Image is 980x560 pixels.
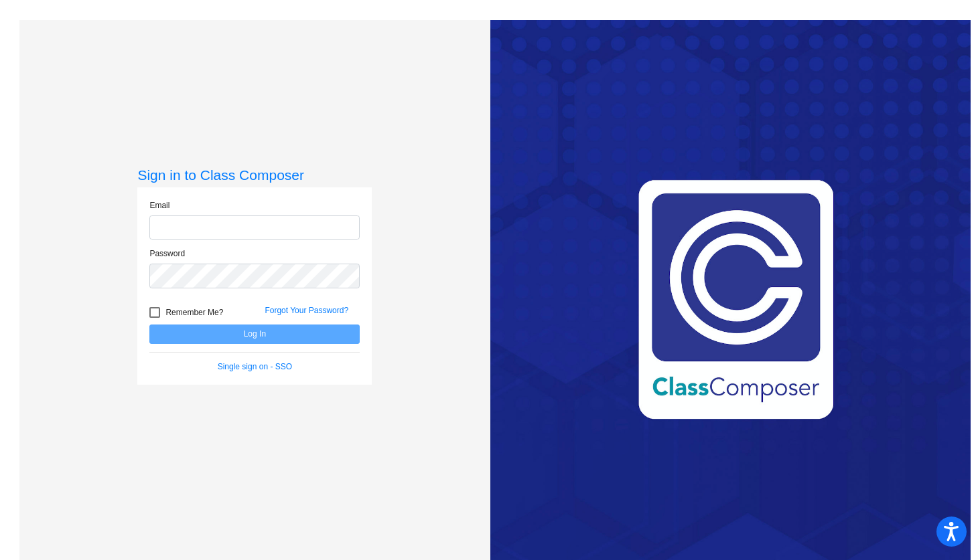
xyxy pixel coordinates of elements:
label: Password [149,248,185,260]
h3: Sign in to Class Composer [137,167,372,183]
button: Log In [149,324,360,344]
a: Single sign on - SSO [218,362,292,371]
span: Remember Me? [165,304,223,320]
a: Forgot Your Password? [265,306,348,315]
label: Email [149,199,169,211]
